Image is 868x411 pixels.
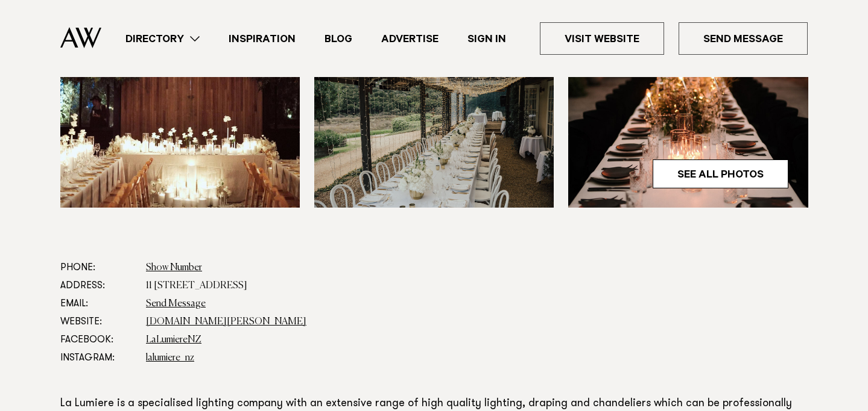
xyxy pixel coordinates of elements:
[60,27,101,48] img: Auckland Weddings Logo
[146,263,202,273] a: Show Number
[679,22,808,55] a: Send Message
[146,317,306,327] a: [DOMAIN_NAME][PERSON_NAME]
[60,277,136,295] dt: Address:
[540,22,664,55] a: Visit Website
[367,31,453,47] a: Advertise
[146,277,808,295] dd: 11 [STREET_ADDRESS]
[60,259,136,277] dt: Phone:
[60,313,136,331] dt: Website:
[146,353,194,363] a: lalumiere_nz
[146,335,201,345] a: LaLumiereNZ
[214,31,310,47] a: Inspiration
[60,349,136,367] dt: Instagram:
[310,31,367,47] a: Blog
[60,295,136,313] dt: Email:
[453,31,521,47] a: Sign In
[111,31,214,47] a: Directory
[653,159,788,188] a: See All Photos
[146,299,206,309] a: Send Message
[60,331,136,349] dt: Facebook:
